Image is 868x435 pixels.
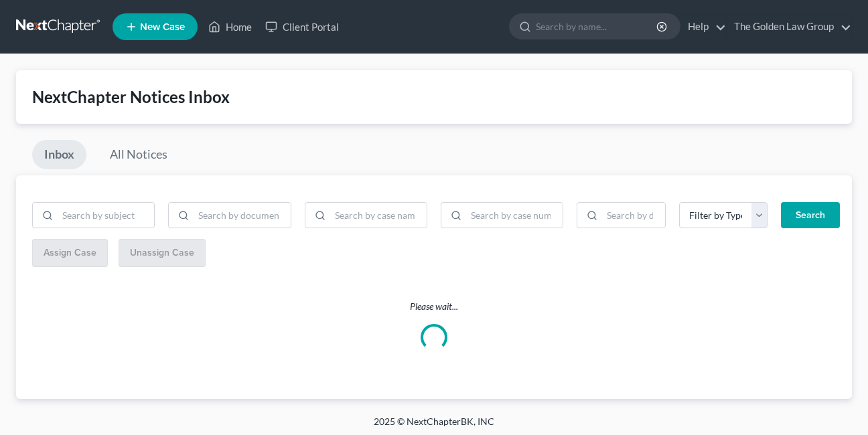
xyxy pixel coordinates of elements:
a: Home [202,15,259,39]
a: Client Portal [259,15,346,39]
a: Inbox [32,140,86,169]
button: Search [781,202,840,229]
input: Search by name... [536,14,658,39]
input: Search by date [602,203,665,228]
input: Search by document name [194,203,290,228]
input: Search by case name [330,203,427,228]
a: The Golden Law Group [727,15,851,39]
p: Please wait... [16,300,852,313]
span: New Case [140,22,185,32]
a: All Notices [98,140,179,169]
input: Search by subject [58,203,154,228]
input: Search by case number [466,203,563,228]
a: Help [681,15,726,39]
div: NextChapter Notices Inbox [32,86,836,108]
